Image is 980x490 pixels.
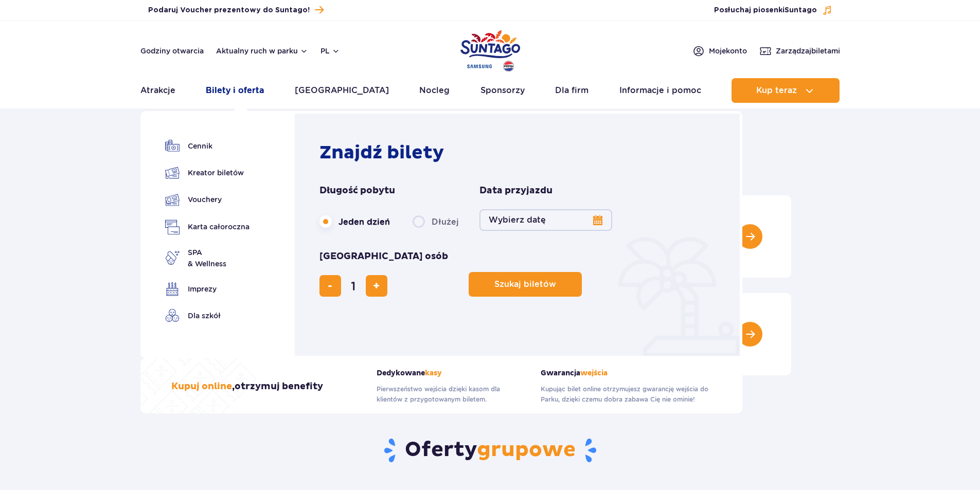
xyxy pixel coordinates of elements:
[165,139,250,153] a: Cennik
[366,275,387,297] button: dodaj bilet
[189,437,791,464] h2: Oferty
[216,47,308,55] button: Aktualny ruch w parku
[460,26,520,73] a: Park of Poland
[541,369,711,377] strong: Gwarancja
[776,46,840,56] span: Zarządzaj biletami
[413,211,459,232] label: Dłużej
[319,275,341,297] button: usuń bilet
[165,282,250,296] a: Imprezy
[319,185,395,197] span: Długość pobytu
[165,192,250,207] a: Vouchery
[165,166,250,180] a: Kreator biletów
[759,45,840,57] a: Zarządzajbiletami
[140,78,175,103] a: Atrakcje
[555,78,589,103] a: Dla firm
[188,247,226,269] span: SPA & Wellness
[419,78,450,103] a: Nocleg
[319,185,720,297] form: Planowanie wizyty w Park of Poland
[319,250,448,263] span: [GEOGRAPHIC_DATA] osób
[165,247,250,269] a: SPA& Wellness
[319,211,390,232] label: Jeden dzień
[477,437,576,463] span: grupowe
[206,78,264,103] a: Bilety i oferta
[319,141,444,164] strong: Znajdź bilety
[714,5,817,15] span: Posłuchaj piosenki
[140,46,204,56] a: Godziny otwarcia
[580,369,608,377] span: wejścia
[480,78,525,103] a: Sponsorzy
[714,5,832,15] button: Posłuchaj piosenkiSuntago
[377,369,525,377] strong: Dedykowane
[295,78,389,103] a: [GEOGRAPHIC_DATA]
[320,46,340,56] button: pl
[709,46,747,56] span: Moje konto
[732,78,840,103] button: Kup teraz
[494,280,556,289] span: Szukaj biletów
[148,5,310,15] span: Podaruj Voucher prezentowy do Suntago!
[165,220,250,234] a: Karta całoroczna
[377,384,525,405] p: Pierwszeństwo wejścia dzięki kasom dla klientów z przygotowanym biletem.
[171,380,323,393] h3: , otrzymuj benefity
[479,185,553,197] span: Data przyjazdu
[171,380,232,392] span: Kupuj online
[692,45,747,57] a: Mojekonto
[148,3,324,17] a: Podaruj Voucher prezentowy do Suntago!
[341,274,366,298] input: liczba biletów
[541,384,711,405] p: Kupując bilet online otrzymujesz gwarancję wejścia do Parku, dzięki czemu dobra zabawa Cię nie om...
[619,78,701,103] a: Informacje i pomoc
[469,272,582,297] button: Szukaj biletów
[756,86,797,95] span: Kup teraz
[425,369,442,377] span: kasy
[479,209,612,231] button: Wybierz datę
[165,308,250,323] a: Dla szkół
[785,7,817,14] span: Suntago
